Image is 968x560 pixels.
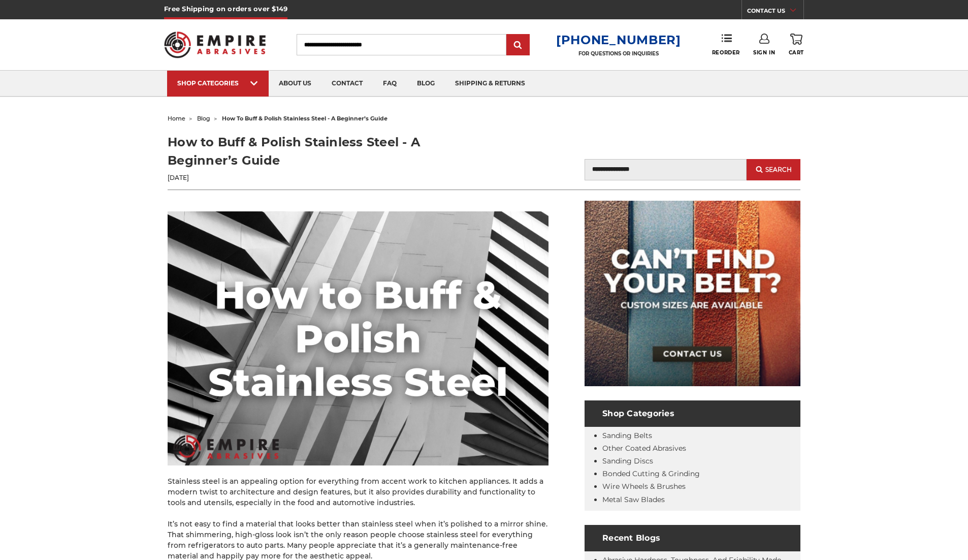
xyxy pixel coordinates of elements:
img: Empire Abrasives [164,25,266,65]
span: Search [765,166,792,173]
a: Wire Wheels & Brushes [602,482,686,491]
button: Search [747,159,800,180]
a: shipping & returns [445,71,535,97]
span: Reorder [712,49,740,56]
h1: How to Buff & Polish Stainless Steel - A Beginner’s Guide [168,133,484,170]
p: Stainless steel is an appealing option for everything from accent work to kitchen appliances. It ... [168,476,548,508]
a: Reorder [712,34,740,55]
input: Submit [508,35,528,55]
a: Bonded Cutting & Grinding [602,469,700,478]
a: faq [373,71,407,97]
a: [PHONE_NUMBER] [556,33,681,47]
a: Other Coated Abrasives [602,444,686,453]
div: SHOP CATEGORIES [177,79,259,87]
a: home [168,115,185,122]
img: How to Buff & Polish Stainless Steel - A Beginner’s Guide [168,211,548,465]
p: [DATE] [168,173,484,182]
span: Sign In [753,49,775,56]
a: CONTACT US [747,5,803,19]
a: Cart [789,34,804,56]
p: FOR QUESTIONS OR INQUIRIES [556,50,681,57]
a: about us [269,71,321,97]
a: Sanding Belts [602,431,652,440]
h4: Shop Categories [585,400,800,427]
span: how to buff & polish stainless steel - a beginner’s guide [222,115,388,122]
h4: Recent Blogs [585,525,800,551]
a: Sanding Discs [602,456,653,465]
img: promo banner for custom belts. [585,201,800,386]
a: contact [321,71,373,97]
span: Cart [789,49,804,56]
a: Metal Saw Blades [602,495,665,504]
a: blog [407,71,445,97]
a: blog [197,115,210,122]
